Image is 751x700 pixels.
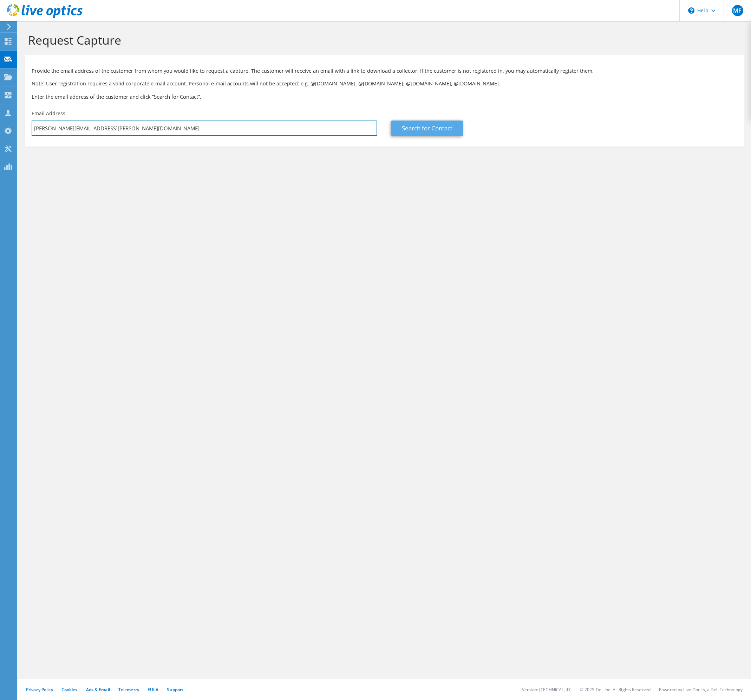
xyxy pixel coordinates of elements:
[32,110,65,117] label: Email Address
[26,687,53,693] a: Privacy Policy
[32,67,737,75] p: Provide the email address of the customer from whom you would like to request a capture. The cust...
[688,7,694,14] svg: \n
[580,687,651,693] li: © 2025 Dell Inc. All Rights Reserved
[732,5,743,16] span: MF
[148,687,158,693] a: EULA
[32,93,737,101] h3: Enter the email address of the customer and click “Search for Contact”.
[32,80,737,87] p: Note: User registration requires a valid corporate e-mail account. Personal e-mail accounts will ...
[86,687,110,693] a: Ads & Email
[118,687,139,693] a: Telemetry
[522,687,572,693] li: Version: [TECHNICAL_ID]
[659,687,743,693] li: Powered by Live Optics, a Dell Technology
[167,687,183,693] a: Support
[61,687,78,693] a: Cookies
[391,121,463,136] a: Search for Contact
[28,33,737,47] h1: Request Capture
